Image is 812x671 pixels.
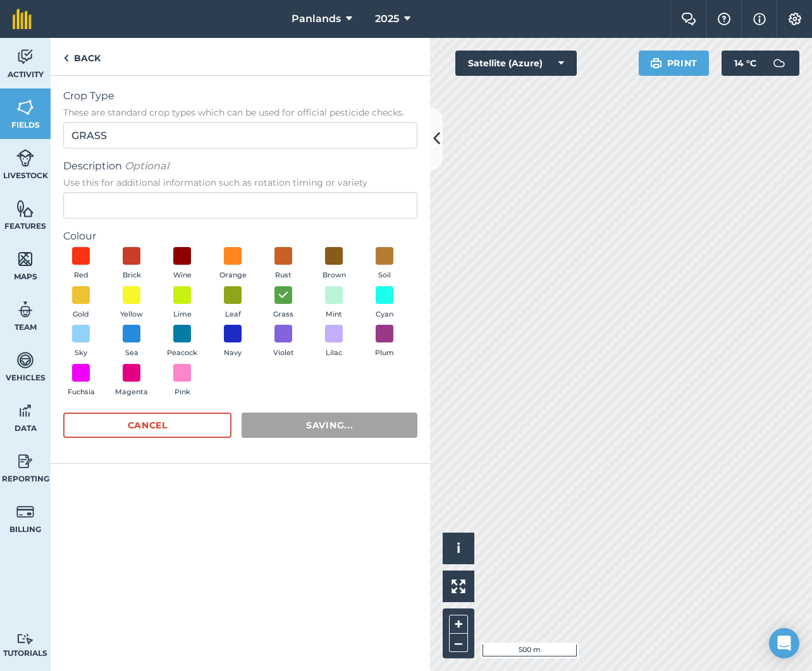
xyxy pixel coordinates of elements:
img: svg+xml;base64,PHN2ZyB4bWxucz0iaHR0cDovL3d3dy53My5vcmcvMjAwMC9zdmciIHdpZHRoPSIxNyIgaGVpZ2h0PSIxNy... [753,11,766,27]
img: svg+xml;base64,PD94bWwgdmVyc2lvbj0iMS4wIiBlbmNvZGluZz0idXRmLTgiPz4KPCEtLSBHZW5lcmF0b3I6IEFkb2JlIE... [16,452,34,471]
img: A cog icon [787,13,803,25]
span: Leaf [225,309,241,320]
span: Soil [378,270,391,281]
span: Pink [175,387,190,398]
img: svg+xml;base64,PHN2ZyB4bWxucz0iaHR0cDovL3d3dy53My5vcmcvMjAwMC9zdmciIHdpZHRoPSI1NiIgaGVpZ2h0PSI2MC... [16,199,34,218]
span: 14 ° C [734,51,756,76]
img: Four arrows, one pointing top left, one top right, one bottom right and the last bottom left [452,579,465,593]
img: svg+xml;base64,PD94bWwgdmVyc2lvbj0iMS4wIiBlbmNvZGluZz0idXRmLTgiPz4KPCEtLSBHZW5lcmF0b3I6IEFkb2JlIE... [16,351,34,370]
span: Lilac [326,348,342,359]
button: Lilac [316,325,352,359]
button: Cyan [367,286,402,320]
img: svg+xml;base64,PD94bWwgdmVyc2lvbj0iMS4wIiBlbmNvZGluZz0idXRmLTgiPz4KPCEtLSBHZW5lcmF0b3I6IEFkb2JlIE... [16,47,34,66]
img: svg+xml;base64,PD94bWwgdmVyc2lvbj0iMS4wIiBlbmNvZGluZz0idXRmLTgiPz4KPCEtLSBHZW5lcmF0b3I6IEFkb2JlIE... [16,148,34,167]
em: Optional [125,160,169,172]
img: svg+xml;base64,PD94bWwgdmVyc2lvbj0iMS4wIiBlbmNvZGluZz0idXRmLTgiPz4KPCEtLSBHZW5lcmF0b3I6IEFkb2JlIE... [16,300,34,319]
button: Mint [316,286,352,320]
button: Violet [266,325,301,359]
button: – [449,634,468,652]
button: Lime [164,286,200,320]
button: Cancel [63,413,231,438]
span: Magenta [115,387,148,398]
img: svg+xml;base64,PD94bWwgdmVyc2lvbj0iMS4wIiBlbmNvZGluZz0idXRmLTgiPz4KPCEtLSBHZW5lcmF0b3I6IEFkb2JlIE... [16,633,34,645]
button: Leaf [215,286,250,320]
img: Two speech bubbles overlapping with the left bubble in the forefront [681,13,696,25]
img: svg+xml;base64,PHN2ZyB4bWxucz0iaHR0cDovL3d3dy53My5vcmcvMjAwMC9zdmciIHdpZHRoPSI5IiBoZWlnaHQ9IjI0Ii... [63,51,69,66]
button: Satellite (Azure) [455,51,577,76]
img: A question mark icon [717,13,732,25]
button: Yellow [114,286,149,320]
img: fieldmargin Logo [13,9,32,29]
div: Open Intercom Messenger [769,628,799,658]
button: Grass [266,286,301,320]
span: Red [74,270,89,281]
img: svg+xml;base64,PHN2ZyB4bWxucz0iaHR0cDovL3d3dy53My5vcmcvMjAwMC9zdmciIHdpZHRoPSI1NiIgaGVpZ2h0PSI2MC... [16,98,34,117]
span: Violet [273,348,294,359]
span: Wine [173,270,192,281]
img: svg+xml;base64,PHN2ZyB4bWxucz0iaHR0cDovL3d3dy53My5vcmcvMjAwMC9zdmciIHdpZHRoPSIxOCIgaGVpZ2h0PSIyNC... [278,287,289,303]
button: Brick [114,247,149,281]
button: Brown [316,247,352,281]
span: Use this for additional information such as rotation timing or variety [63,176,417,189]
button: + [449,615,468,634]
span: i [457,540,460,556]
button: Sky [63,325,99,359]
span: Rust [275,270,292,281]
span: Sky [75,348,87,359]
button: Rust [266,247,301,281]
img: svg+xml;base64,PD94bWwgdmVyc2lvbj0iMS4wIiBlbmNvZGluZz0idXRmLTgiPz4KPCEtLSBHZW5lcmF0b3I6IEFkb2JlIE... [16,401,34,420]
span: Brick [123,270,141,281]
span: Panlands [292,11,341,27]
span: Gold [73,309,89,320]
button: Wine [164,247,200,281]
span: Navy [224,348,242,359]
span: These are standard crop types which can be used for official pesticide checks. [63,106,417,119]
span: Peacock [167,348,197,359]
img: svg+xml;base64,PHN2ZyB4bWxucz0iaHR0cDovL3d3dy53My5vcmcvMjAwMC9zdmciIHdpZHRoPSIxOSIgaGVpZ2h0PSIyNC... [650,56,662,71]
img: svg+xml;base64,PD94bWwgdmVyc2lvbj0iMS4wIiBlbmNvZGluZz0idXRmLTgiPz4KPCEtLSBHZW5lcmF0b3I6IEFkb2JlIE... [766,51,792,76]
button: Peacock [164,325,200,359]
button: Saving... [242,413,417,438]
button: Navy [215,325,250,359]
span: 2025 [375,11,399,27]
span: Fuchsia [68,387,95,398]
button: Print [639,51,710,76]
span: Lime [173,309,192,320]
button: Magenta [114,364,149,398]
img: svg+xml;base64,PD94bWwgdmVyc2lvbj0iMS4wIiBlbmNvZGluZz0idXRmLTgiPz4KPCEtLSBHZW5lcmF0b3I6IEFkb2JlIE... [16,502,34,521]
button: i [443,533,474,564]
button: 14 °C [722,51,799,76]
span: Plum [375,348,394,359]
button: Soil [367,247,402,281]
span: Yellow [120,309,143,320]
label: Colour [63,229,417,244]
button: Red [63,247,99,281]
span: Cyan [376,309,393,320]
span: Brown [323,270,346,281]
button: Gold [63,286,99,320]
img: svg+xml;base64,PHN2ZyB4bWxucz0iaHR0cDovL3d3dy53My5vcmcvMjAwMC9zdmciIHdpZHRoPSI1NiIgaGVpZ2h0PSI2MC... [16,250,34,269]
button: Fuchsia [63,364,99,398]
button: Plum [367,325,402,359]
span: Description [63,159,417,174]
span: Sea [125,348,138,359]
input: Start typing to search for crop type [63,122,417,148]
span: Mint [326,309,342,320]
a: Back [51,38,113,75]
span: Crop Type [63,88,417,104]
button: Pink [164,364,200,398]
button: Sea [114,325,149,359]
span: Orange [219,270,247,281]
span: Grass [273,309,293,320]
button: Orange [215,247,250,281]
